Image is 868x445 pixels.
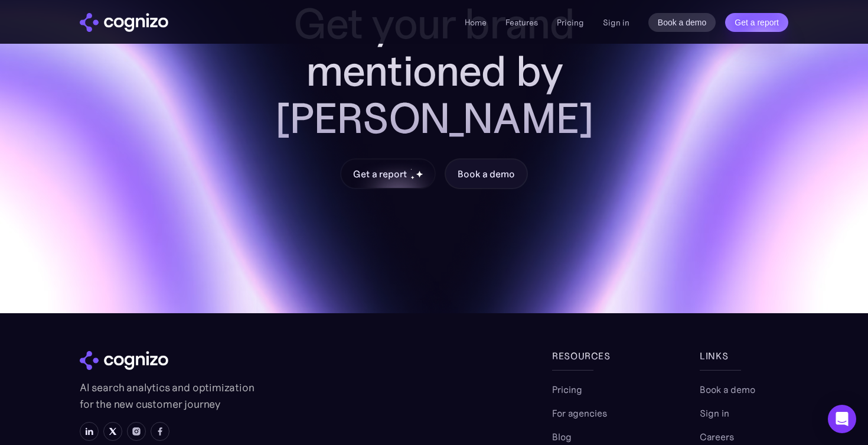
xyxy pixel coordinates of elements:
[458,167,514,181] div: Book a demo
[700,349,788,363] div: links
[80,13,168,32] a: home
[84,427,94,436] img: LinkedIn icon
[80,13,168,32] img: cognizo logo
[648,13,716,32] a: Book a demo
[603,15,629,30] a: Sign in
[80,379,257,412] p: AI search analytics and optimization for the new customer journey
[410,168,412,170] img: star
[828,405,856,433] div: Open Intercom Messenger
[700,382,755,397] a: Book a demo
[465,17,487,28] a: Home
[445,158,527,189] a: Book a demo
[340,158,436,189] a: Get a reportstarstarstar
[700,406,729,420] a: Sign in
[416,170,423,177] img: star
[552,406,607,420] a: For agencies
[108,427,118,436] img: X icon
[552,430,572,444] a: Blog
[353,167,406,181] div: Get a report
[505,17,538,28] a: Features
[552,382,582,397] a: Pricing
[80,351,168,370] img: cognizo logo
[552,349,641,363] div: Resources
[410,176,415,180] img: star
[725,13,788,32] a: Get a report
[700,430,734,444] a: Careers
[557,17,584,28] a: Pricing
